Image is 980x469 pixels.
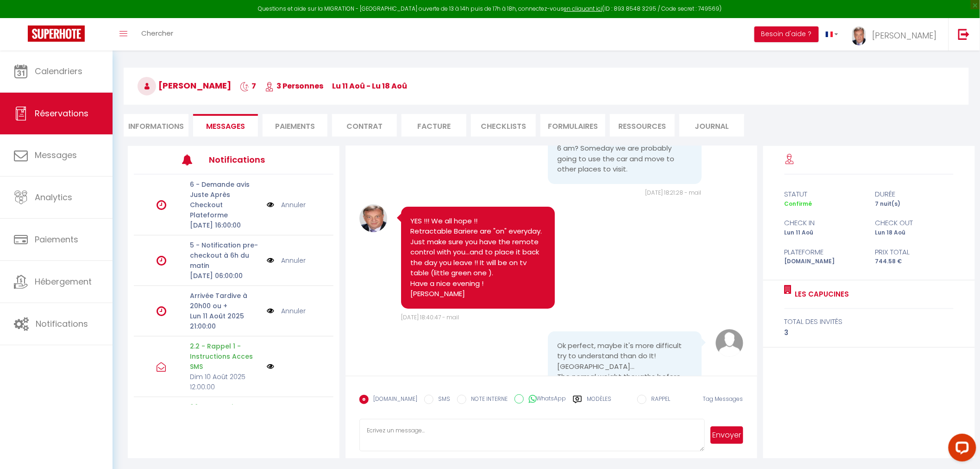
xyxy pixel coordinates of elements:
[281,255,306,266] a: Annuler
[778,217,869,228] div: check in
[281,200,306,210] a: Annuler
[190,240,261,271] p: 5 - Notification pre-checkout à 6h du matin
[785,200,812,208] span: Confirmé
[785,316,954,327] div: total des invités
[263,114,327,137] li: Paiements
[124,114,188,137] li: Informations
[206,121,245,132] span: Messages
[190,220,261,230] p: [DATE] 16:00:00
[778,228,869,237] div: Lun 11 Aoû
[716,329,743,357] img: avatar.png
[402,114,466,137] li: Facture
[466,395,508,405] label: NOTE INTERNE
[35,149,77,161] span: Messages
[564,5,603,13] a: en cliquant ici
[35,191,72,203] span: Analytics
[869,189,960,200] div: durée
[647,395,670,405] label: RAPPEL
[138,80,231,91] span: [PERSON_NAME]
[267,255,274,266] img: NO IMAGE
[610,114,675,137] li: Ressources
[35,65,82,77] span: Calendriers
[557,341,692,393] pre: Ok perfect, maybe it's more difficult try to understand than do It! [GEOGRAPHIC_DATA]... The norm...
[141,28,173,38] span: Chercher
[209,149,292,170] h3: Notifications
[778,247,869,258] div: Plateforme
[587,395,611,411] label: Modèles
[869,217,960,228] div: check out
[703,395,743,403] span: Tag Messages
[265,81,323,91] span: 3 Personnes
[710,426,743,444] button: Envoyer
[190,341,261,372] p: 2.2 - Rappel 1 - Instructions Acces SMS
[35,108,88,119] span: Réservations
[190,179,261,220] p: 6 - Demande avis Juste Après Checkout Plateforme
[540,114,605,137] li: FORMULAIRES
[240,81,256,91] span: 7
[679,114,744,137] li: Journal
[190,372,261,392] p: Dim 10 Août 2025 12:00:00
[845,18,949,51] a: ... [PERSON_NAME]
[941,430,980,469] iframe: LiveChat chat widget
[433,395,450,405] label: SMS
[778,257,869,266] div: [DOMAIN_NAME]
[35,234,78,245] span: Paiements
[754,26,819,42] button: Besoin d'aide ?
[778,189,869,200] div: statut
[134,18,180,51] a: Chercher
[869,200,960,209] div: 7 nuit(s)
[190,311,261,331] p: Lun 11 Août 2025 21:00:00
[872,30,937,41] span: [PERSON_NAME]
[410,216,545,299] pre: YES !!! We all hope !! Retractable Bariere are "on" everyday. Just make sure you have the remote ...
[852,26,866,45] img: ...
[471,114,536,137] li: CHECKLISTS
[869,228,960,237] div: Lun 18 Aoû
[792,289,849,300] a: Les Capucines
[359,204,387,232] img: 16747400506939.JPG
[332,114,397,137] li: Contrat
[267,306,274,316] img: NO IMAGE
[785,327,954,338] div: 3
[267,363,274,370] img: NO IMAGE
[332,81,407,91] span: lu 11 Aoû - lu 18 Aoû
[869,247,960,258] div: Prix total
[267,200,274,210] img: NO IMAGE
[524,394,566,405] label: WhatsApp
[190,271,261,281] p: [DATE] 06:00:00
[401,313,459,321] span: [DATE] 18:40:47 - mail
[281,306,306,316] a: Annuler
[190,402,261,432] p: 2.1 - Instructions accès à l'arrivée - CAP
[36,318,88,330] span: Notifications
[869,257,960,266] div: 744.58 €
[958,28,970,40] img: logout
[369,395,417,405] label: [DOMAIN_NAME]
[190,291,261,311] p: Arrivée Tardive à 20h00 ou +
[28,25,85,42] img: Super Booking
[645,189,702,196] span: [DATE] 18:21:28 - mail
[35,276,92,287] span: Hébergement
